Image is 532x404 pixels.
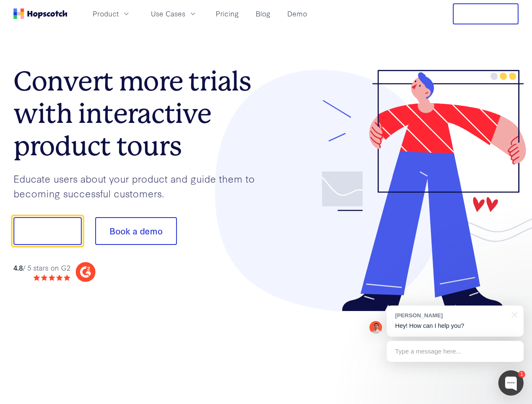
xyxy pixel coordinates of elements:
button: Free Trial [453,3,519,24]
div: 1 [518,371,525,378]
span: Use Cases [151,8,185,19]
strong: 4.8 [13,263,23,272]
p: Hey! How can I help you? [395,322,515,330]
div: Type a message here... [387,341,524,362]
a: Home [13,8,67,19]
a: Demo [284,7,310,21]
p: Educate users about your product and guide them to becoming successful customers. [13,171,266,200]
button: Book a demo [95,217,177,245]
button: Show me! [13,217,82,245]
h1: Convert more trials with interactive product tours [13,65,266,162]
a: Pricing [212,7,242,21]
div: [PERSON_NAME] [395,311,507,319]
a: Blog [252,7,274,21]
span: Product [93,8,119,19]
img: Mark Spera [369,321,382,334]
button: Product [88,7,136,21]
button: Use Cases [146,7,202,21]
div: / 5 stars on G2 [13,263,70,273]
